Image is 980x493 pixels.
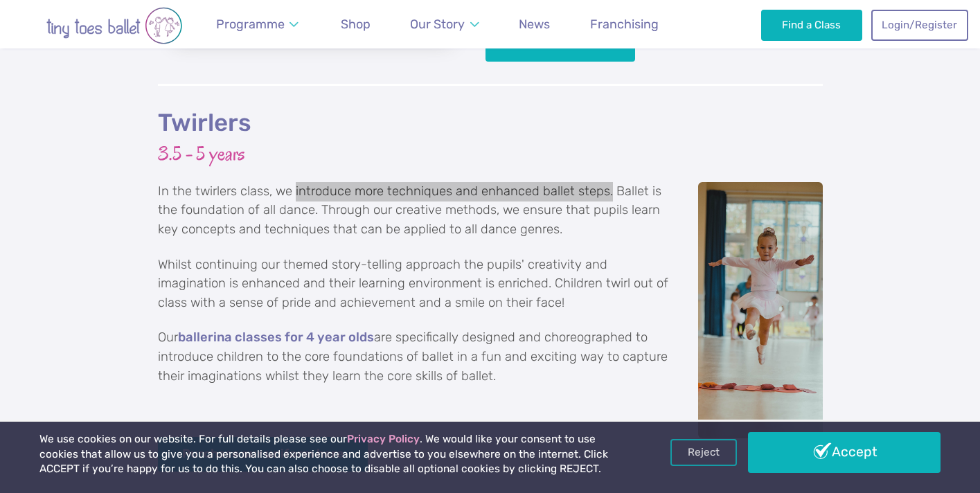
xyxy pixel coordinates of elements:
[158,256,823,313] p: Whilst continuing our themed story-telling approach the pupils' creativity and imagination is enh...
[178,331,374,345] a: ballerina classes for 4 year olds
[584,9,665,40] a: Franchising
[17,7,211,44] img: tiny toes ballet
[748,432,941,472] a: Accept
[761,10,863,40] a: Find a Class
[347,433,420,445] a: Privacy Policy
[404,9,485,40] a: Our Story
[341,17,371,31] span: Shop
[410,17,465,31] span: Our Story
[519,17,550,31] span: News
[158,182,823,240] p: In the twirlers class, we introduce more techniques and enhanced ballet steps. Ballet is the foun...
[335,9,377,40] a: Shop
[158,141,823,167] h3: 3.5 - 5 years
[590,17,659,31] span: Franchising
[210,9,305,40] a: Programme
[158,328,823,386] p: Our are specifically designed and choreographed to introduce children to the core foundations of ...
[216,17,285,31] span: Programme
[513,9,556,40] a: News
[39,432,625,477] p: We use cookies on our website. For full details please see our . We would like your consent to us...
[670,439,737,465] a: Reject
[158,108,823,138] h2: Twirlers
[871,10,968,40] a: Login/Register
